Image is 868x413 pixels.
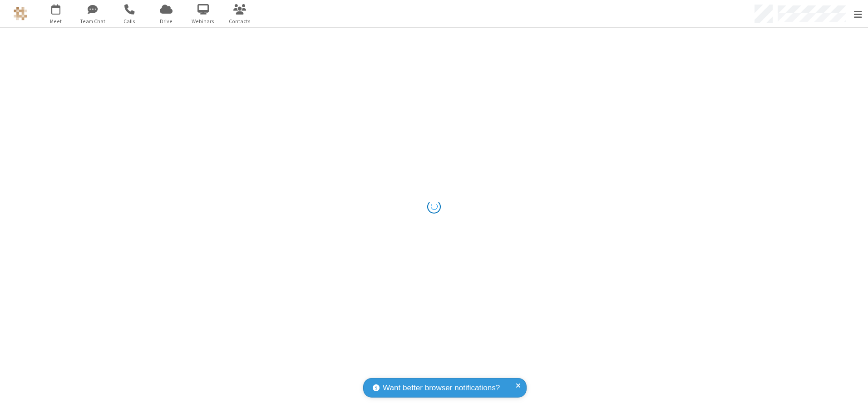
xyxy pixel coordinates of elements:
img: QA Selenium DO NOT DELETE OR CHANGE [14,7,27,20]
span: Webinars [186,17,220,25]
span: Drive [149,17,183,25]
span: Contacts [223,17,257,25]
span: Team Chat [76,17,110,25]
span: Meet [39,17,73,25]
span: Calls [113,17,147,25]
span: Want better browser notifications? [383,382,500,394]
